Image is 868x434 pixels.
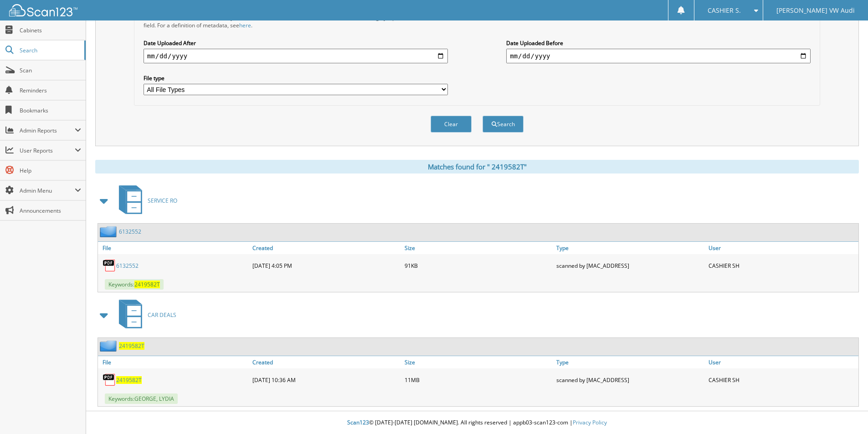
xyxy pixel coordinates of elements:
[250,256,402,275] div: [DATE] 4:05 PM
[554,242,706,254] a: Type
[95,160,859,174] div: Matches found for " 2419582T"
[554,356,706,368] a: Type
[105,393,178,404] span: Keywords: G E O R G E , L Y D I A
[20,187,75,194] span: Admin Menu
[86,412,868,434] div: © [DATE]-[DATE] [DOMAIN_NAME]. All rights reserved | appb03-scan123-com |
[119,342,144,350] a: 2419582T
[402,371,555,389] div: 11MB
[347,419,369,426] span: Scan123
[105,279,164,290] span: Keywords:
[706,256,858,275] div: CASHIER SH
[103,259,116,272] img: PDF.png
[113,183,177,219] a: SERVICE RO
[144,74,448,82] label: File type
[103,373,116,387] img: PDF.png
[431,116,472,133] button: Clear
[100,226,119,237] img: folder2.png
[148,197,177,204] span: S E R V I C E R O
[9,4,77,16] img: scan123-logo-white.svg
[402,242,555,254] a: Size
[116,376,142,384] a: 2419582T
[20,127,75,134] span: Admin Reports
[506,49,811,63] input: end
[134,281,160,288] span: 2 4 1 9 5 8 2 T
[20,107,81,114] span: Bookmarks
[98,242,250,254] a: File
[250,371,402,389] div: [DATE] 10:36 AM
[706,356,858,368] a: User
[250,356,402,368] a: Created
[20,26,81,34] span: Cabinets
[119,342,144,350] span: 2 4 1 9 5 8 2 T
[144,39,448,47] label: Date Uploaded After
[706,242,858,254] a: User
[20,46,80,54] span: Search
[20,147,75,154] span: User Reports
[708,8,741,13] span: CASHIER S.
[20,167,81,174] span: Help
[144,49,448,63] input: start
[554,256,706,275] div: scanned by [MAC_ADDRESS]
[239,21,251,29] a: here
[116,262,139,270] a: 6132552
[554,371,706,389] div: scanned by [MAC_ADDRESS]
[506,39,811,47] label: Date Uploaded Before
[119,228,141,235] a: 6132552
[402,256,555,275] div: 91KB
[20,66,81,74] span: Scan
[402,356,555,368] a: Size
[100,340,119,352] img: folder2.png
[20,207,81,214] span: Announcements
[706,371,858,389] div: CASHIER SH
[483,116,524,133] button: Search
[113,297,176,333] a: CAR DEALS
[116,376,142,384] span: 2 4 1 9 5 8 2 T
[98,356,250,368] a: File
[250,242,402,254] a: Created
[573,419,607,426] a: Privacy Policy
[776,8,855,13] span: [PERSON_NAME] VW Audi
[20,87,81,94] span: Reminders
[144,14,448,29] div: All metadata fields are searched by default. Select a cabinet with metadata to enable filtering b...
[148,311,176,319] span: C A R D E A L S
